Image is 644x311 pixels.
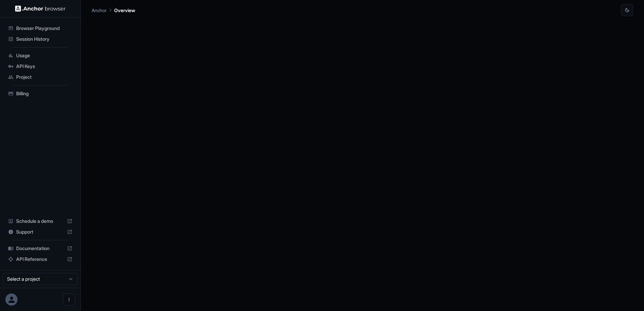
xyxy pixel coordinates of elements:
div: API Reference [5,254,75,265]
nav: breadcrumb [92,6,135,14]
div: Billing [5,88,75,99]
div: Browser Playground [5,23,75,34]
span: Documentation [16,245,64,252]
div: Project [5,72,75,82]
p: Overview [114,7,135,14]
div: API Keys [5,61,75,72]
img: Anchor Logo [15,5,66,12]
p: Anchor [92,7,107,14]
span: Billing [16,90,72,97]
span: Schedule a demo [16,218,64,224]
div: Documentation [5,243,75,254]
button: Open menu [63,293,75,306]
div: Support [5,227,75,237]
div: Usage [5,50,75,61]
div: Session History [5,34,75,44]
span: Browser Playground [16,25,72,32]
span: Project [16,74,72,80]
span: API Keys [16,63,72,70]
span: Session History [16,36,72,42]
span: Usage [16,52,72,59]
div: Schedule a demo [5,216,75,227]
span: API Reference [16,256,64,263]
span: Support [16,229,64,235]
